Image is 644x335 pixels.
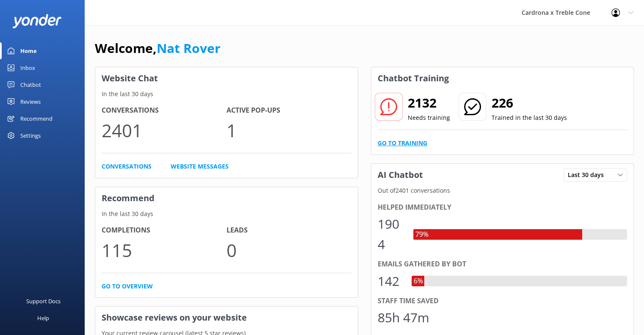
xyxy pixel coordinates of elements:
[171,162,229,171] a: Website Messages
[371,67,455,89] h3: Chatbot Training
[95,67,358,89] h3: Website Chat
[371,186,634,195] p: Out of 2401 conversations
[95,307,358,329] h3: Showcase reviews on your website
[95,89,358,99] p: In the last 30 days
[157,39,221,57] a: Nat Rover
[20,59,35,76] div: Inbox
[95,38,221,58] h1: Welcome,
[26,293,61,310] div: Support Docs
[371,164,429,186] h3: AI Chatbot
[102,225,227,236] h4: Completions
[378,307,429,328] div: 85h 47m
[408,93,450,113] h2: 2132
[95,209,358,219] p: In the last 30 days
[378,214,405,255] div: 1904
[95,187,358,209] h3: Recommend
[413,229,431,240] div: 79%
[227,116,351,144] p: 1
[13,14,61,28] img: yonder-white-logo.png
[20,76,41,93] div: Chatbot
[412,276,425,287] div: 6%
[227,225,351,236] h4: Leads
[492,93,567,113] h2: 226
[102,236,227,264] p: 115
[20,42,37,59] div: Home
[492,113,567,122] p: Trained in the last 30 days
[227,236,351,264] p: 0
[378,138,427,148] a: Go to Training
[20,127,41,144] div: Settings
[378,271,403,291] div: 142
[102,162,152,171] a: Conversations
[378,202,627,213] div: Helped immediately
[102,282,153,291] a: Go to overview
[20,93,41,110] div: Reviews
[102,105,227,116] h4: Conversations
[20,110,53,127] div: Recommend
[227,105,351,116] h4: Active Pop-ups
[378,259,627,270] div: Emails gathered by bot
[408,113,450,122] p: Needs training
[37,310,49,327] div: Help
[378,296,627,307] div: Staff time saved
[568,170,609,180] span: Last 30 days
[102,116,227,144] p: 2401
